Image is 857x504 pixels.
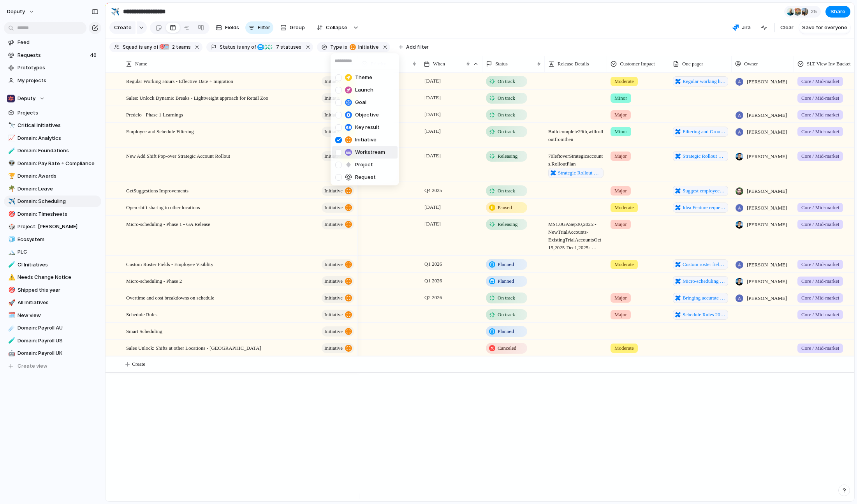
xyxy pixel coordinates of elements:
span: Project [355,161,373,169]
span: Initiative [355,136,377,144]
span: Workstream [355,148,385,156]
span: Request [355,173,376,181]
span: Objective [355,111,379,119]
span: Key result [355,123,380,131]
span: Launch [355,86,373,94]
span: Theme [355,74,372,81]
span: Goal [355,99,366,106]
